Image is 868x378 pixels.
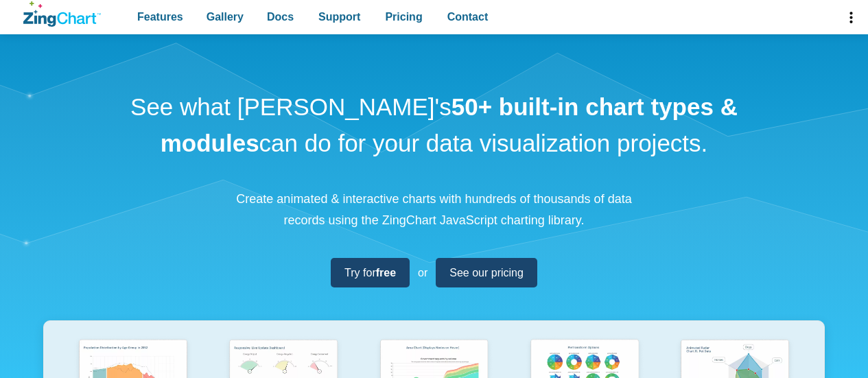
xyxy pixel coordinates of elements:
[137,8,183,26] span: Features
[436,258,537,287] a: See our pricing
[344,263,396,282] span: Try for
[449,263,524,282] span: See our pricing
[23,1,101,27] a: ZingChart Logo. Click to return to the homepage
[126,89,743,161] h1: See what [PERSON_NAME]'s can do for your data visualization projects.
[376,267,396,279] strong: free
[385,8,422,26] span: Pricing
[207,8,244,26] span: Gallery
[318,8,360,26] span: Support
[447,8,489,26] span: Contact
[161,93,738,156] strong: 50+ built-in chart types & modules
[267,8,294,26] span: Docs
[418,263,427,282] span: or
[331,258,410,287] a: Try forfree
[228,189,640,231] p: Create animated & interactive charts with hundreds of thousands of data records using the ZingCha...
